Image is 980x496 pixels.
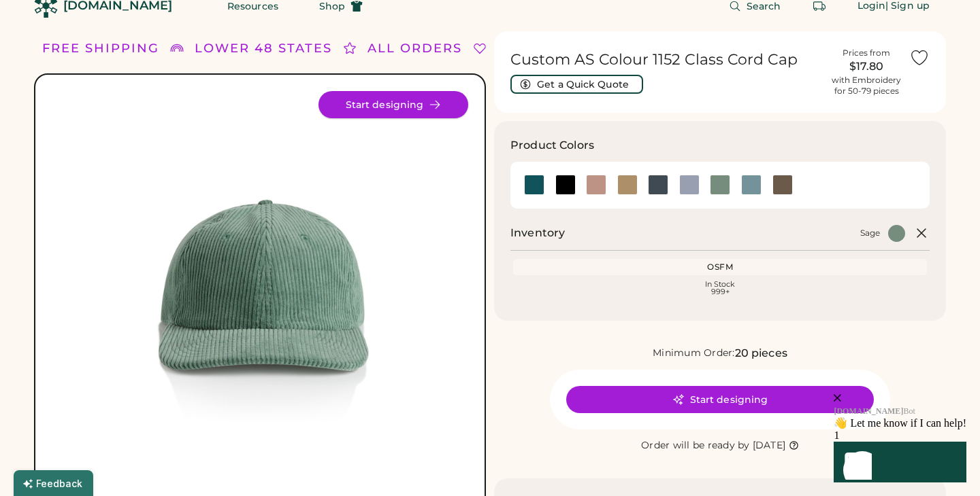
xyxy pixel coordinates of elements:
[641,439,750,453] div: Order will be ready by
[752,321,977,493] iframe: Front Chat
[510,50,823,69] h1: Custom AS Colour 1152 Class Cord Cap
[319,1,345,11] span: Shop
[832,75,901,96] div: with Embroidery for 50-79 pieces
[510,137,594,154] h3: Product Colors
[510,75,643,94] button: Get a Quick Quote
[747,1,781,11] span: Search
[566,386,874,413] button: Start designing
[195,39,332,58] div: LOWER 48 STATES
[516,281,924,296] div: In Stock 999+
[735,345,787,361] div: 20 pieces
[832,58,901,75] div: $17.80
[367,39,462,58] div: ALL ORDERS
[653,347,735,360] div: Minimum Order:
[510,225,565,241] h2: Inventory
[516,262,924,272] div: OSFM
[843,48,890,58] div: Prices from
[42,39,159,58] div: FREE SHIPPING
[860,228,880,238] div: Sage
[318,91,468,118] button: Start designing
